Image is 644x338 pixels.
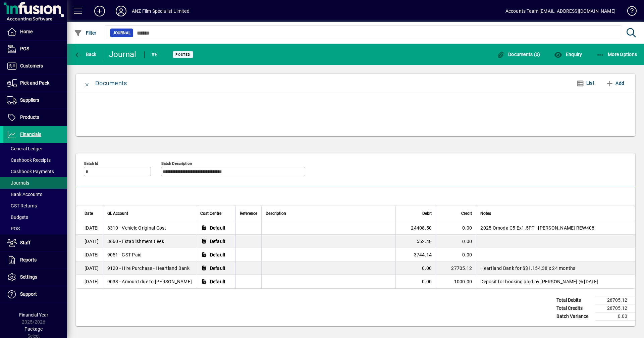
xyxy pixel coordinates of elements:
div: Documents [95,78,127,89]
td: 3744.14 [395,248,436,261]
td: 24408.50 [395,221,436,235]
span: Debit [422,210,432,217]
a: POS [3,41,67,57]
span: Posted [175,52,191,57]
span: Cashbook Payments [7,169,54,174]
span: Default [210,265,226,272]
td: 0.00 [436,235,476,248]
a: Support [3,286,67,303]
span: Home [20,29,33,34]
span: 9120 - Hire Purchase - Heartland Bank [107,265,190,272]
a: Customers [3,58,67,75]
app-page-header-button: Back [67,48,104,60]
span: Credit [461,210,472,217]
td: 0.00 [395,275,436,288]
a: Reports [3,252,67,269]
span: Cost Centre [200,210,221,217]
td: 0.00 [395,261,436,275]
span: GL Account [107,210,128,217]
td: 552.48 [395,235,436,248]
span: POS [20,46,29,51]
td: Deposit for booking paid by [PERSON_NAME] @ [DATE] [476,275,635,288]
button: Add [603,77,627,89]
button: Documents (0) [495,48,542,60]
span: Products [20,114,39,120]
button: Enquiry [552,48,584,60]
a: Staff [3,235,67,251]
div: #6 [151,49,158,60]
td: Total Credits [553,304,595,312]
span: More Options [596,52,637,57]
span: Financial Year [19,312,48,318]
a: Settings [3,269,67,286]
span: Enquiry [554,52,582,57]
span: POS [7,226,20,231]
td: [DATE] [76,248,103,261]
span: Customers [20,63,43,68]
button: List [571,77,600,89]
mat-label: Batch Description [161,161,192,166]
span: Date [85,210,93,217]
td: [DATE] [76,235,103,248]
mat-label: Batch Id [84,161,98,166]
td: Batch Variance [553,312,595,321]
span: Cashbook Receipts [7,157,51,163]
a: Budgets [3,211,67,223]
span: GST Returns [7,203,37,208]
a: Bank Accounts [3,189,67,200]
span: Settings [20,274,37,280]
a: Journals [3,177,67,189]
td: [DATE] [76,261,103,275]
a: Pick and Pack [3,75,67,92]
a: Suppliers [3,92,67,109]
a: Knowledge Base [622,1,636,23]
a: Home [3,23,67,40]
td: [DATE] [76,221,103,235]
span: Default [210,251,226,258]
button: More Options [595,48,639,60]
span: Pick and Pack [20,80,49,86]
div: ANZ Film Specialist Limited [132,6,190,16]
span: 9051 - GST Paid [107,251,142,258]
button: Add [89,5,110,17]
span: 8310 - Vehicle Original Cost [107,225,166,231]
span: 3660 - Establishment Fees [107,238,164,245]
td: 2025 Omoda C5 Ex1.5PT - [PERSON_NAME] REW408 [476,221,635,235]
span: Documents (0) [497,52,540,57]
button: Profile [110,5,132,17]
span: List [586,80,594,86]
span: Bank Accounts [7,192,42,197]
a: GST Returns [3,200,67,211]
td: 28705.12 [595,304,635,312]
span: Description [266,210,286,217]
a: Cashbook Payments [3,166,67,177]
span: Default [210,278,226,285]
span: Back [74,52,97,57]
button: Back [72,48,98,60]
a: General Ledger [3,143,67,154]
span: Financials [20,132,41,137]
td: [DATE] [76,275,103,288]
a: Products [3,109,67,126]
button: Close [79,75,95,91]
a: Cashbook Receipts [3,154,67,166]
td: Heartland Bank for $$1.154.38 x 24 months [476,261,635,275]
span: Support [20,291,37,297]
span: Add [606,78,624,89]
div: Journal [109,49,138,60]
a: POS [3,223,67,234]
td: 0.00 [436,221,476,235]
span: Reference [240,210,257,217]
span: Package [24,326,43,332]
td: 27705.12 [436,261,476,275]
span: Notes [480,210,491,217]
span: Filter [74,30,97,36]
span: 9033 - Amount due to [PERSON_NAME] [107,278,192,285]
span: Staff [20,240,31,245]
div: Accounts Team [EMAIL_ADDRESS][DOMAIN_NAME] [505,6,615,16]
span: Journals [7,180,29,186]
button: Filter [72,27,98,39]
span: General Ledger [7,146,42,151]
td: 0.00 [436,248,476,261]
